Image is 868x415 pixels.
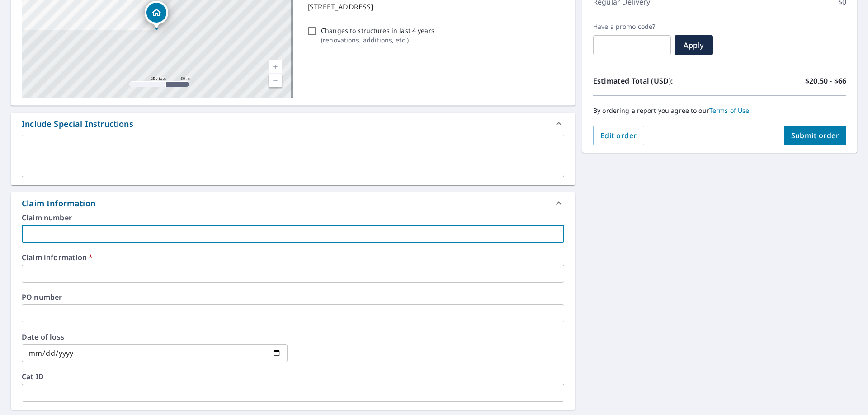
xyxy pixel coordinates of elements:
[22,294,564,301] label: PO number
[11,113,575,135] div: Include Special Instructions
[593,75,720,86] p: Estimated Total (USD):
[22,254,564,261] label: Claim information
[145,1,168,29] div: Dropped pin, building 1, Residential property, 29636 Lakeside Dr Albemarle, NC 28001
[22,118,133,130] div: Include Special Instructions
[593,23,671,31] label: Have a promo code?
[805,75,846,86] p: $20.50 - $66
[307,1,561,12] p: [STREET_ADDRESS]
[600,131,637,140] span: Edit order
[709,106,750,115] a: Terms of Use
[321,35,434,45] p: ( renovations, additions, etc. )
[593,126,644,145] button: Edit order
[675,35,713,55] button: Apply
[22,214,564,221] label: Claim number
[269,60,282,74] a: Current Level 17, Zoom In
[22,373,564,380] label: Cat ID
[321,26,434,35] p: Changes to structures in last 4 years
[593,107,846,115] p: By ordering a report you agree to our
[22,333,288,340] label: Date of loss
[11,192,575,214] div: Claim Information
[682,40,706,50] span: Apply
[791,131,840,140] span: Submit order
[269,74,282,87] a: Current Level 17, Zoom Out
[22,197,95,210] div: Claim Information
[784,126,847,145] button: Submit order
